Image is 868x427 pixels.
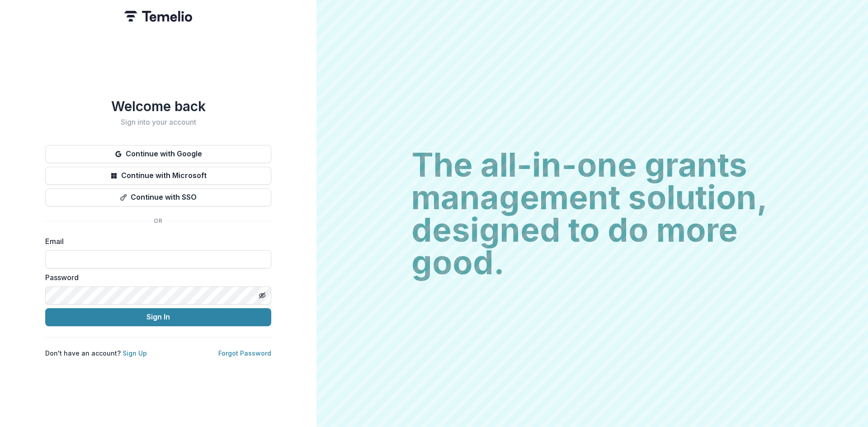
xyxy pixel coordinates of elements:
a: Forgot Password [218,349,271,357]
p: Don't have an account? [45,348,147,358]
a: Sign Up [123,349,147,357]
label: Email [45,236,266,247]
img: Temelio [124,11,192,22]
h2: Sign into your account [45,118,271,127]
button: Continue with Google [45,145,271,163]
h1: Welcome back [45,98,271,114]
label: Password [45,272,266,283]
button: Toggle password visibility [255,288,269,303]
button: Sign In [45,308,271,326]
button: Continue with SSO [45,188,271,206]
button: Continue with Microsoft [45,167,271,185]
